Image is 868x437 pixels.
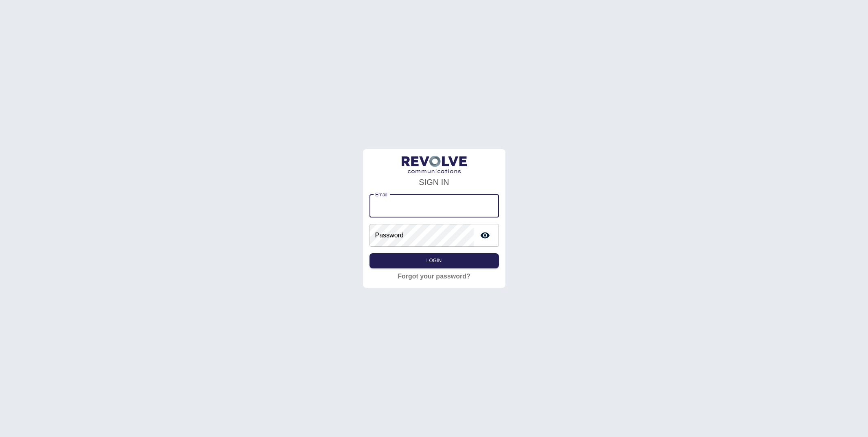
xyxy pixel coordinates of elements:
a: Forgot your password? [398,272,470,281]
button: Login [370,253,499,268]
label: Email [375,191,387,198]
img: LogoText [402,156,467,173]
h4: SIGN IN [370,176,499,188]
button: toggle password visibility [477,227,493,244]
